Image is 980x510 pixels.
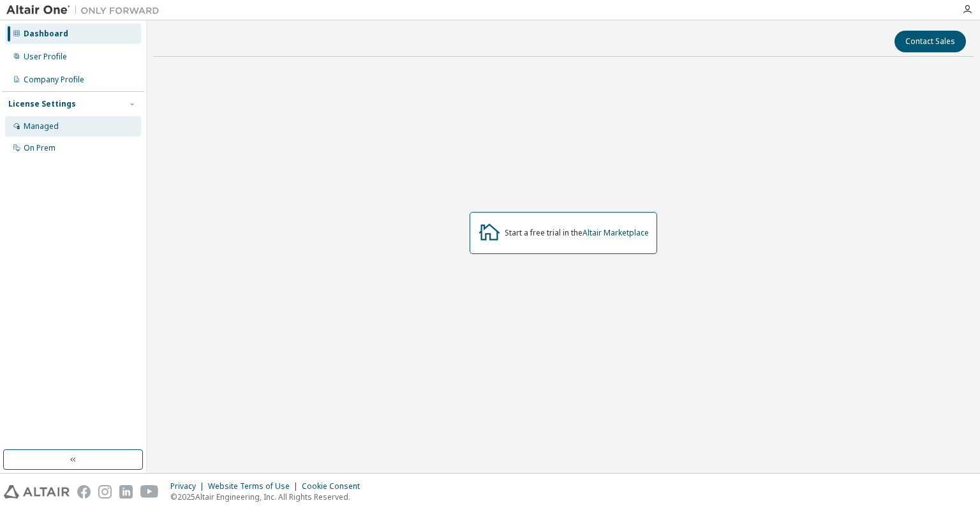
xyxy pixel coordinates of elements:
[583,227,649,238] a: Altair Marketplace
[140,485,159,499] img: youtube.svg
[24,143,56,153] div: On Prem
[24,29,68,39] div: Dashboard
[170,491,367,502] p: © 2025 Altair Engineering, Inc. All Rights Reserved.
[77,485,91,499] img: facebook.svg
[119,485,133,499] img: linkedin.svg
[98,485,112,499] img: instagram.svg
[170,481,208,491] div: Privacy
[24,121,59,131] div: Managed
[6,4,166,17] img: Altair One
[505,228,649,238] div: Start a free trial in the
[8,99,76,109] div: License Settings
[302,481,367,491] div: Cookie Consent
[4,485,70,499] img: altair_logo.svg
[24,75,84,85] div: Company Profile
[895,31,966,52] button: Contact Sales
[208,481,302,491] div: Website Terms of Use
[24,52,67,62] div: User Profile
